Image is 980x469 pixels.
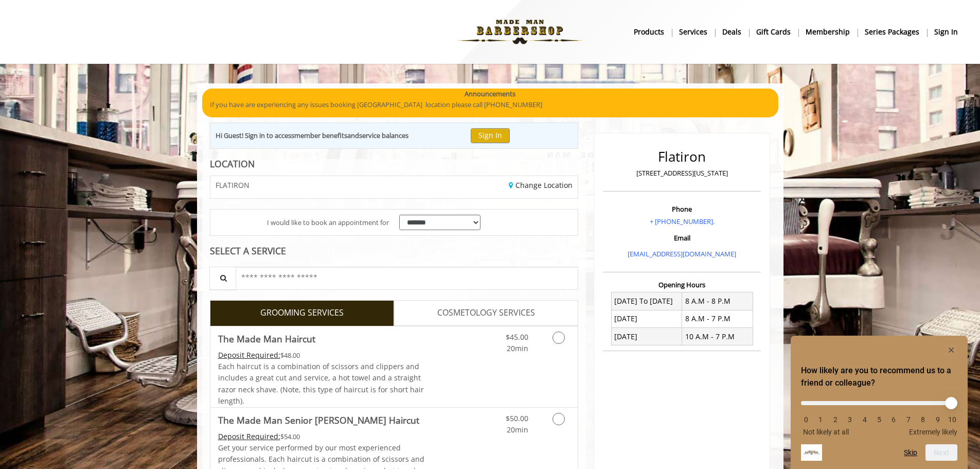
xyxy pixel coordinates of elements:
[267,217,389,228] span: I would like to book an appointment for
[947,415,957,424] li: 10
[359,131,408,140] b: service balances
[874,415,884,424] li: 5
[909,428,957,436] span: Extremely likely
[216,181,250,189] span: FLATIRON
[650,217,715,226] a: + [PHONE_NUMBER].
[216,130,408,141] div: Hi Guest! Sign in to access and
[845,415,855,424] li: 3
[605,205,758,213] h3: Phone
[605,234,758,241] h3: Email
[858,24,927,39] a: Series packagesSeries packages
[918,415,928,424] li: 8
[294,131,347,140] b: member benefits
[806,26,850,38] b: Membership
[682,292,753,310] td: 8 A.M - 8 P.M
[603,281,761,288] h3: Opening Hours
[860,415,870,424] li: 4
[815,415,826,424] li: 1
[934,26,958,38] b: sign in
[801,344,957,461] div: How likely are you to recommend us to a friend or colleague? Select an option from 0 to 10, with ...
[927,24,965,39] a: sign insign in
[210,99,771,110] p: If you have are experiencing any issues booking [GEOGRAPHIC_DATA] location please call [PHONE_NUM...
[801,393,957,436] div: How likely are you to recommend us to a friend or colleague? Select an option from 0 to 10, with ...
[507,343,528,353] span: 20min
[682,310,753,327] td: 8 A.M - 7 P.M
[218,361,424,406] span: Each haircut is a combination of scissors and clippers and includes a great cut and service, a ho...
[904,448,917,457] button: Skip
[611,328,682,345] td: [DATE]
[507,425,528,435] span: 20min
[672,24,715,39] a: ServicesServices
[210,158,255,170] b: LOCATION
[945,344,957,356] button: Hide survey
[803,428,849,436] span: Not likely at all
[801,364,957,389] h2: How likely are you to recommend us to a friend or colleague? Select an option from 0 to 10, with ...
[209,267,236,290] button: Service Search
[634,26,664,38] b: products
[218,350,280,360] span: This service needs some Advance to be paid before we block your appointment
[925,444,957,461] button: Next question
[611,292,682,310] td: [DATE] To [DATE]
[449,4,591,60] img: Made Man Barbershop logo
[465,89,515,99] b: Announcements
[756,26,791,38] b: gift cards
[888,415,899,424] li: 6
[260,306,344,320] span: GROOMING SERVICES
[627,24,672,39] a: Productsproducts
[798,24,858,39] a: MembershipMembership
[605,149,758,164] h2: Flatiron
[830,415,841,424] li: 2
[679,26,707,38] b: Services
[437,306,535,320] span: COSMETOLOGY SERVICES
[611,310,682,327] td: [DATE]
[605,168,758,179] p: [STREET_ADDRESS][US_STATE]
[218,332,315,346] b: The Made Man Haircut
[218,413,419,427] b: The Made Man Senior [PERSON_NAME] Haircut
[218,431,280,441] span: This service needs some Advance to be paid before we block your appointment
[682,328,753,345] td: 10 A.M - 7 P.M
[218,431,425,442] div: $54.00
[749,24,798,39] a: Gift cardsgift cards
[471,128,510,143] button: Sign In
[715,24,749,39] a: DealsDeals
[509,180,573,190] a: Change Location
[628,249,736,258] a: [EMAIL_ADDRESS][DOMAIN_NAME]
[801,415,811,424] li: 0
[903,415,914,424] li: 7
[722,26,741,38] b: Deals
[865,26,919,38] b: Series packages
[933,415,943,424] li: 9
[218,350,425,361] div: $48.00
[506,413,528,423] span: $50.00
[506,332,528,342] span: $45.00
[210,246,579,256] div: SELECT A SERVICE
